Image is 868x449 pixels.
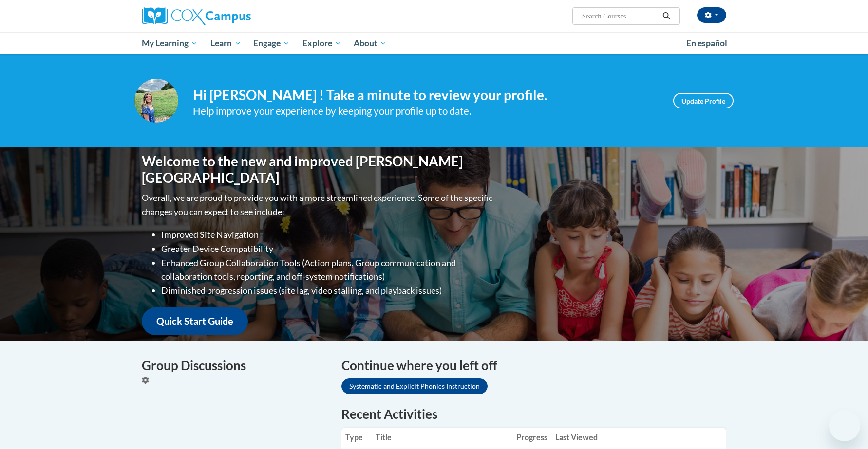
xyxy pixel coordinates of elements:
[142,153,495,186] h1: Welcome to the new and improved [PERSON_NAME][GEOGRAPHIC_DATA]
[372,428,512,447] th: Title
[296,32,348,54] a: Explore
[142,7,251,25] img: Cox Campus
[551,428,602,447] th: Last Viewed
[161,256,495,284] li: Enhanced Group Collaboration Tools (Action plans, Group communication and collaboration tools, re...
[142,37,198,49] span: My Learning
[341,405,726,423] h1: Recent Activities
[512,428,551,447] th: Progress
[247,32,296,54] a: Engage
[348,32,394,54] a: About
[161,228,495,242] li: Improved Site Navigation
[581,10,659,22] input: Search Courses
[142,307,248,335] a: Quick Start Guide
[659,10,674,22] button: Search
[142,191,495,219] p: Overall, we are proud to provide you with a more streamlined experience. Some of the specific cha...
[161,242,495,256] li: Greater Device Compatibility
[210,37,241,49] span: Learn
[135,32,204,54] a: My Learning
[302,37,341,49] span: Explore
[673,93,734,108] a: Update Profile
[142,7,327,25] a: Cox Campus
[253,37,290,49] span: Engage
[161,284,495,298] li: Diminished progression issues (site lag, video stalling, and playback issues)
[829,410,860,441] iframe: Button to launch messaging window
[127,32,741,54] div: Main menu
[686,38,727,48] span: En español
[204,32,247,54] a: Learn
[697,7,726,23] button: Account Settings
[341,428,372,447] th: Type
[193,87,659,104] h4: Hi [PERSON_NAME] ! Take a minute to review your profile.
[680,33,734,54] a: En español
[193,103,659,119] div: Help improve your experience by keeping your profile up to date.
[134,79,178,123] img: Profile Image
[354,37,387,49] span: About
[341,378,488,394] a: Systematic and Explicit Phonics Instruction
[142,356,327,375] h4: Group Discussions
[341,356,726,375] h4: Continue where you left off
